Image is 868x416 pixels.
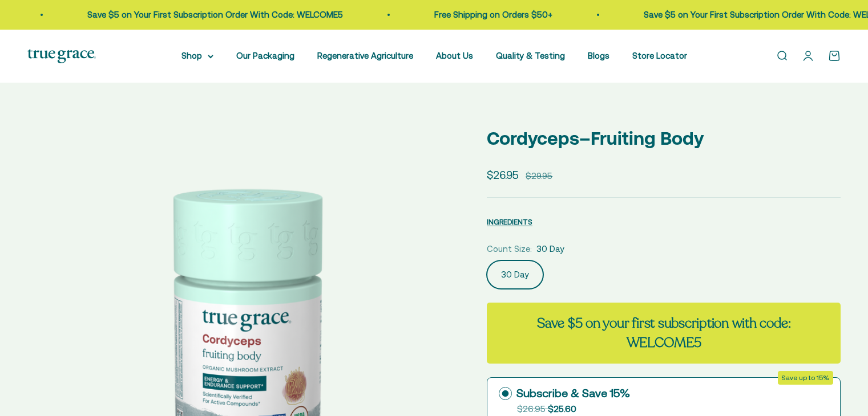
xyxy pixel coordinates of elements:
sale-price: $26.95 [487,166,519,183]
strong: Save $5 on your first subscription with code: WELCOME5 [537,314,790,352]
summary: Shop [181,49,213,63]
a: Regenerative Agriculture [317,51,413,60]
compare-at-price: $29.95 [526,169,552,183]
p: Save $5 on Your First Subscription Order With Code: WELCOME5 [463,8,719,22]
a: About Us [436,51,473,60]
p: Cordyceps–Fruiting Body [487,124,841,153]
button: INGREDIENTS [487,215,532,229]
legend: Count Size: [487,242,532,256]
a: Blogs [588,51,609,60]
span: 30 Day [536,242,564,256]
a: Store Locator [632,51,687,60]
span: INGREDIENTS [487,218,532,226]
a: Quality & Testing [496,51,565,60]
a: Free Shipping on Orders $50+ [254,10,372,19]
a: Our Packaging [236,51,294,60]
